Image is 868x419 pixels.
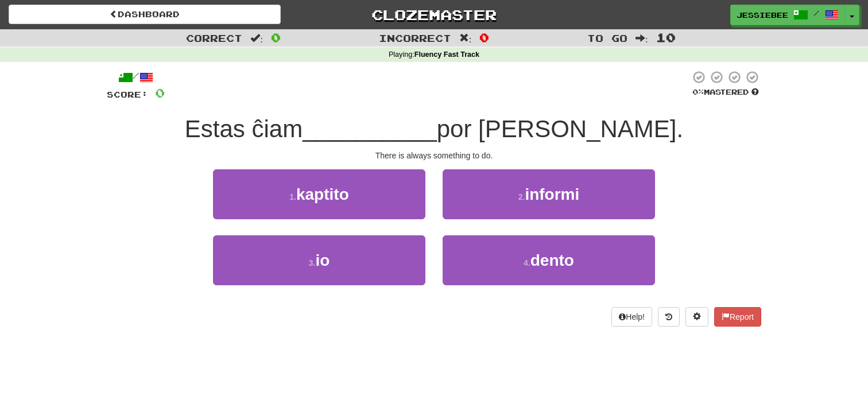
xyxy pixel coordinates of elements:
span: Correct [186,32,242,44]
button: Round history (alt+y) [658,307,680,327]
small: 1 . [289,192,296,201]
small: 3 . [309,258,316,267]
span: 0 [479,30,489,44]
div: / [107,70,165,84]
span: To go [587,32,627,44]
div: There is always something to do. [107,150,761,161]
span: jessiebee [737,10,788,20]
span: : [459,33,472,43]
span: informi [525,185,579,203]
a: Dashboard [9,5,281,24]
a: Clozemaster [298,5,570,25]
button: Report [714,307,761,327]
span: __________ [303,115,437,142]
small: 4 . [524,258,530,267]
div: Mastered [690,87,761,98]
span: / [813,9,819,17]
strong: Fluency Fast Track [414,51,479,59]
span: : [635,33,648,43]
span: Score: [107,90,148,99]
button: 1.kaptito [213,169,425,219]
span: 0 % [692,87,704,96]
span: 0 [155,86,165,100]
a: jessiebee / [730,5,845,25]
button: Help! [611,307,652,327]
span: Incorrect [379,32,451,44]
span: : [250,33,263,43]
span: io [315,251,330,269]
span: dento [530,251,574,269]
span: por [PERSON_NAME]. [437,115,683,142]
small: 2 . [518,192,525,201]
span: 10 [656,30,676,44]
button: 3.io [213,235,425,285]
span: 0 [271,30,281,44]
button: 2.informi [443,169,655,219]
span: kaptito [296,185,349,203]
span: Estas ĉiam [185,115,303,142]
button: 4.dento [443,235,655,285]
